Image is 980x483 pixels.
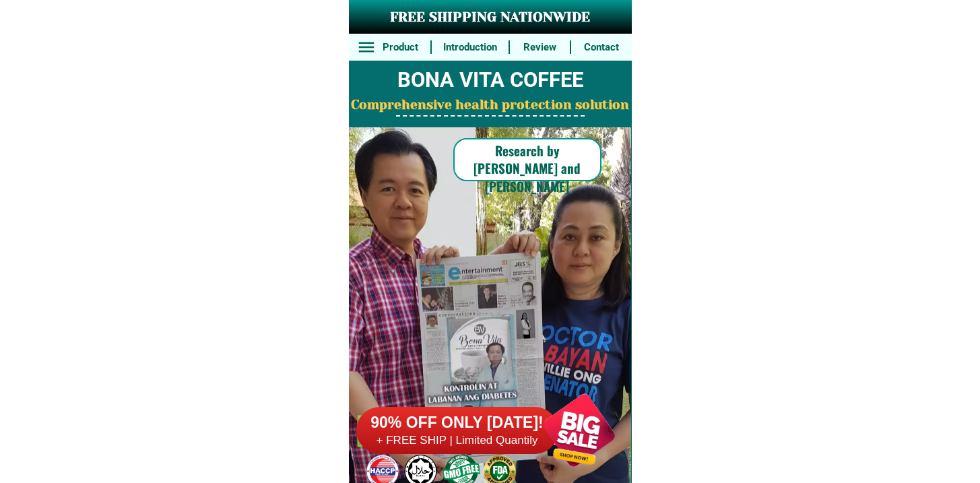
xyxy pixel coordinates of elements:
h2: Comprehensive health protection solution [349,96,632,115]
h6: Research by [PERSON_NAME] and [PERSON_NAME] [453,141,601,195]
h6: Product [377,40,423,55]
h3: FREE SHIPPING NATIONWIDE [349,7,632,28]
h2: BONA VITA COFFEE [349,65,632,96]
h6: Introduction [438,40,501,55]
h6: + FREE SHIP | Limited Quantily [356,433,558,448]
h6: Review [517,40,563,55]
h6: Contact [579,40,624,55]
h6: 90% OFF ONLY [DATE]! [356,413,558,433]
